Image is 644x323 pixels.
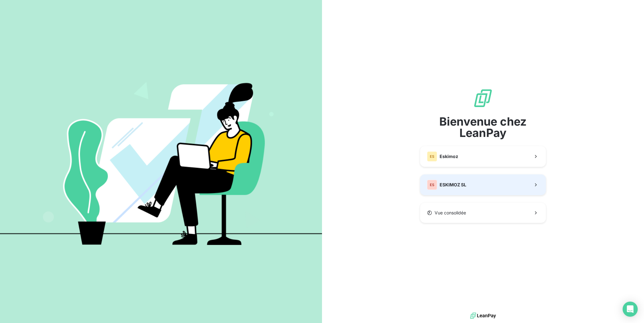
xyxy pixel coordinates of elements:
span: Vue consolidée [435,210,466,216]
span: ESKIMOZ SL [440,182,466,188]
button: ESEskimoz [420,146,546,167]
span: Eskimoz [440,153,458,160]
div: ES [427,180,437,190]
div: ES [427,151,437,161]
img: logo sigle [473,88,493,108]
button: Vue consolidée [420,203,546,223]
img: logo [470,311,496,320]
button: ESESKIMOZ SL [420,174,546,195]
span: Bienvenue chez LeanPay [420,116,546,139]
div: Open Intercom Messenger [623,302,638,317]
